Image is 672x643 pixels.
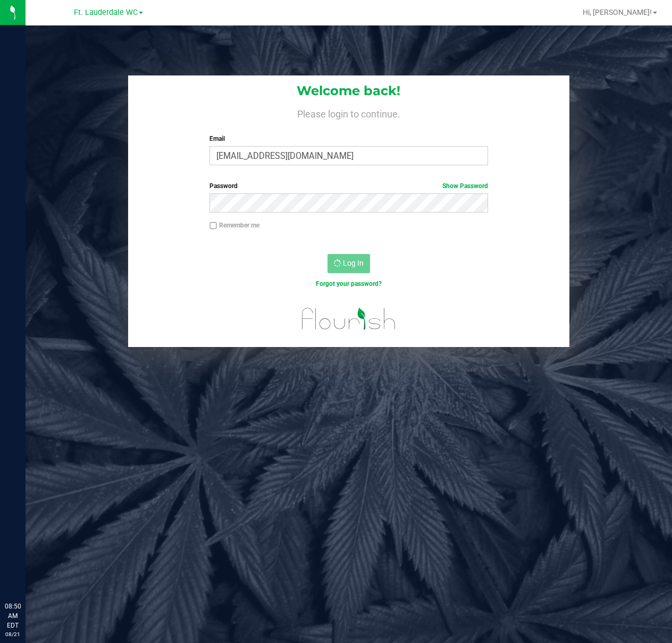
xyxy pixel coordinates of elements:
[343,259,364,267] span: Log In
[209,134,488,143] label: Email
[327,254,370,273] button: Log In
[209,182,238,190] span: Password
[583,8,652,16] span: Hi, [PERSON_NAME]!
[74,8,138,17] span: Ft. Lauderdale WC
[209,221,259,230] label: Remember me
[293,300,404,338] img: flourish_logo.svg
[316,280,382,287] a: Forgot your password?
[442,182,488,190] a: Show Password
[209,222,217,230] input: Remember me
[5,630,21,638] p: 08/21
[128,84,570,98] h1: Welcome back!
[5,602,21,630] p: 08:50 AM EDT
[128,106,570,119] h4: Please login to continue.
